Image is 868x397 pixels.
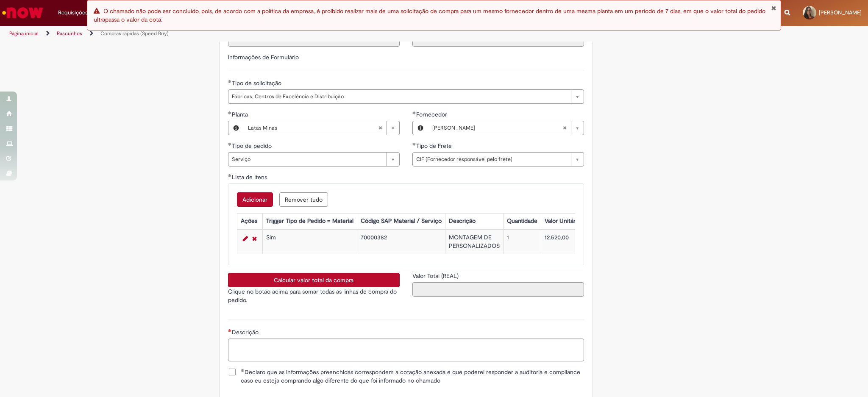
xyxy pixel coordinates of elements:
span: Obrigatório Preenchido [228,174,232,177]
th: Trigger Tipo de Pedido = Material [262,214,357,229]
a: Página inicial [9,30,39,37]
td: 70000382 [357,230,445,254]
span: Somente leitura - Valor Total (REAL) [412,272,460,280]
th: Ações [237,214,262,229]
a: Remover linha 1 [250,233,259,244]
span: Declaro que as informações preenchidas correspondem a cotação anexada e que poderei responder a a... [241,368,584,385]
a: [PERSON_NAME]Limpar campo Fornecedor [428,121,584,135]
span: Obrigatório Preenchido [228,111,232,114]
span: Fábricas, Centros de Excelência e Distribuição [232,90,567,103]
textarea: Descrição [228,339,584,361]
td: MONTAGEM DE PERSONALIZADOS [445,230,503,254]
button: Add a row for Lista de Itens [237,192,273,207]
span: Planta, Latas Minas [232,111,250,118]
button: Remove all rows for Lista de Itens [279,192,328,207]
a: Editar Linha 1 [241,233,250,244]
span: Descrição [232,328,260,336]
span: CIF (Fornecedor responsável pelo frete) [416,153,567,166]
span: Serviço [232,153,382,166]
th: Quantidade [503,214,541,229]
span: [PERSON_NAME] [432,121,562,135]
td: 1 [503,230,541,254]
button: Calcular valor total da compra [228,273,400,287]
span: Latas Minas [248,121,378,135]
button: Planta, Visualizar este registro Latas Minas [228,121,244,135]
span: Necessários [228,329,232,332]
span: Obrigatório Preenchido [412,142,416,146]
span: Obrigatório Preenchido [241,369,245,372]
button: Fechar Notificação [771,5,776,11]
span: Requisições [58,8,88,17]
th: Descrição [445,214,503,229]
span: Obrigatório Preenchido [412,111,416,114]
abbr: Limpar campo Fornecedor [558,121,571,135]
a: Rascunhos [57,30,82,37]
span: Obrigatório Preenchido [228,142,232,146]
p: Clique no botão acima para somar todas as linhas de compra do pedido. [228,287,400,304]
span: [PERSON_NAME] [819,9,862,16]
img: ServiceNow [1,4,45,21]
span: O chamado não pode ser concluído, pois, de acordo com a política da empresa, é proibido realizar ... [94,7,765,23]
label: Informações de Formulário [228,53,299,61]
abbr: Limpar campo Planta [374,121,387,135]
button: Fornecedor , Visualizar este registro IGO INACIO RODRIGUES FERNANDES [413,121,428,135]
span: Tipo de Frete [416,142,453,150]
span: Tipo de solicitação [232,79,283,87]
span: Tipo de pedido [232,142,273,150]
span: Obrigatório Preenchido [228,80,232,83]
span: Lista de Itens [232,173,269,181]
span: Fornecedor , IGO INACIO RODRIGUES FERNANDES [416,111,449,118]
ul: Trilhas de página [6,26,572,42]
input: Valor Total (REAL) [412,282,584,297]
a: Compras rápidas (Speed Buy) [100,30,169,37]
a: Latas MinasLimpar campo Planta [244,121,399,135]
th: Código SAP Material / Serviço [357,214,445,229]
td: 12.520,00 [541,230,584,254]
th: Valor Unitário [541,214,584,229]
td: Sim [262,230,357,254]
